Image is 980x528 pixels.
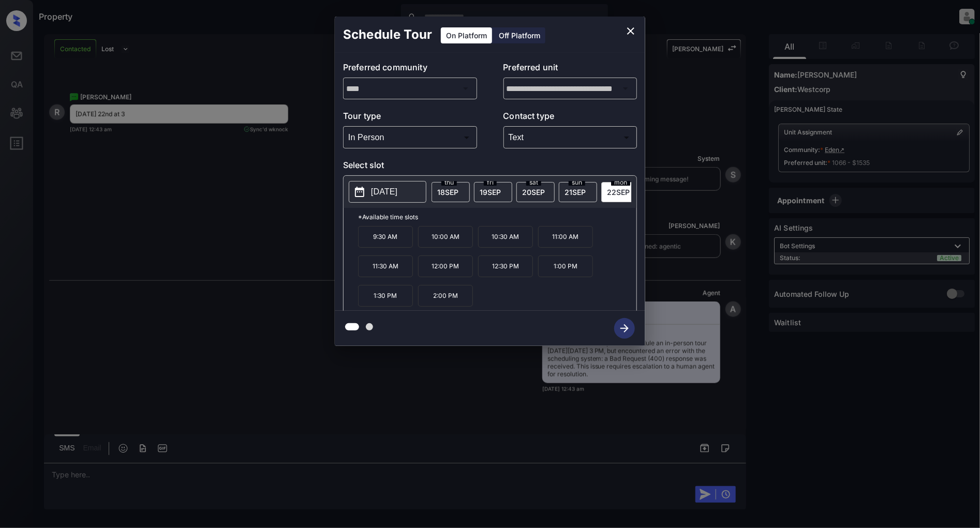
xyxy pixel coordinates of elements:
div: On Platform [441,27,492,43]
p: 12:30 PM [478,255,533,277]
span: mon [611,179,630,186]
span: fri [484,179,497,186]
div: date-select [559,182,597,202]
div: date-select [474,182,512,202]
span: thu [441,179,457,186]
span: 18 SEP [437,188,458,197]
p: [DATE] [371,186,397,198]
p: Preferred unit [503,61,637,78]
span: 21 SEP [565,188,586,197]
p: 2:00 PM [418,285,473,307]
p: 9:30 AM [358,226,413,248]
h2: Schedule Tour [335,17,440,53]
span: sat [526,179,541,186]
div: date-select [516,182,555,202]
span: 19 SEP [480,188,501,197]
p: 10:00 AM [418,226,473,248]
p: Contact type [503,110,637,126]
p: 1:00 PM [538,255,593,277]
p: Select slot [343,159,637,175]
p: 11:00 AM [538,226,593,248]
p: 12:00 PM [418,255,473,277]
div: In Person [346,129,474,146]
p: Preferred community [343,61,477,78]
p: 11:30 AM [358,255,413,277]
button: close [620,21,641,41]
div: date-select [601,182,640,202]
p: 1:30 PM [358,285,413,307]
button: [DATE] [349,181,426,203]
div: date-select [432,182,470,202]
span: sun [569,179,585,186]
p: 10:30 AM [478,226,533,248]
div: Off Platform [494,27,545,43]
span: 22 SEP [607,188,630,197]
button: btn-next [608,315,641,342]
span: 20 SEP [522,188,545,197]
div: Text [506,129,635,146]
p: *Available time slots [358,208,636,226]
p: Tour type [343,110,477,126]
